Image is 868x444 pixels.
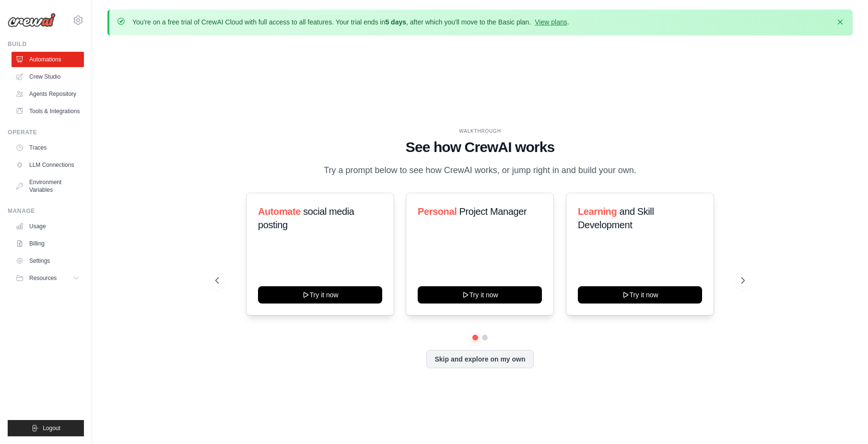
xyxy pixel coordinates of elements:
span: Resources [29,274,57,282]
a: Tools & Integrations [12,104,84,119]
a: Automations [12,52,84,67]
button: Resources [12,270,84,286]
p: Try a prompt below to see how CrewAI works, or jump right in and build your own. [319,164,641,177]
button: Try it now [578,286,702,304]
a: Environment Variables [12,175,84,198]
span: Automate [258,206,301,217]
a: Crew Studio [12,69,84,84]
div: WALKTHROUGH [215,128,745,135]
div: Build [8,40,84,48]
img: Logo [8,13,56,27]
a: Traces [12,140,84,155]
p: You're on a free trial of CrewAI Cloud with full access to all features. Your trial ends in , aft... [132,17,569,27]
div: Manage [8,207,84,215]
span: Personal [418,206,457,217]
button: Skip and explore on my own [426,350,533,368]
a: Usage [12,219,84,234]
span: Project Manager [459,206,527,217]
strong: 5 days [385,18,406,26]
span: and Skill Development [578,206,654,230]
span: Learning [578,206,617,217]
a: Settings [12,253,84,269]
h1: See how CrewAI works [215,139,745,156]
div: Operate [8,129,84,136]
a: LLM Connections [12,157,84,173]
span: social media posting [258,206,354,230]
a: Billing [12,236,84,251]
span: Logout [43,424,60,432]
button: Try it now [418,286,542,304]
a: View plans [535,18,567,26]
button: Try it now [258,286,382,304]
button: Logout [8,420,84,436]
a: Agents Repository [12,86,84,102]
